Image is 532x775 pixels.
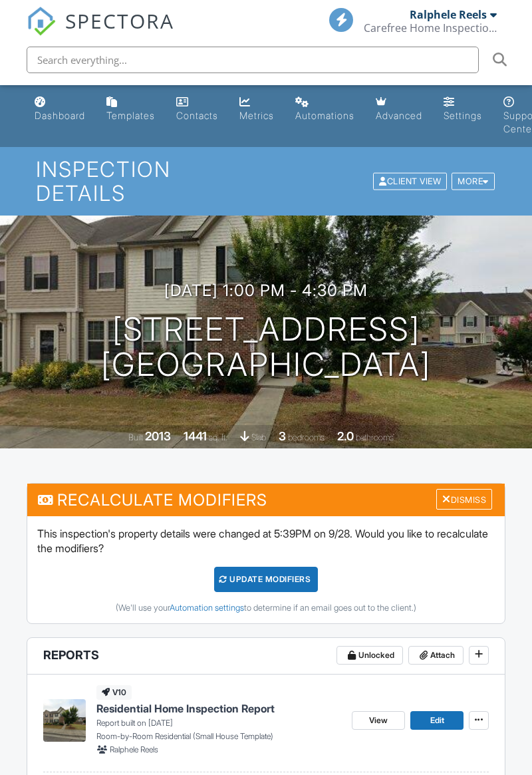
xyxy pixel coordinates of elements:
[170,603,244,613] a: Automation settings
[337,429,354,443] div: 2.0
[372,176,450,186] a: Client View
[27,516,505,623] div: This inspection's property details were changed at 5:39PM on 9/28. Would you like to recalculate ...
[128,432,143,442] span: Built
[288,432,325,442] span: bedrooms
[27,484,505,516] h3: Recalculate Modifiers
[27,18,174,46] a: SPECTORA
[373,172,447,190] div: Client View
[164,281,368,299] h3: [DATE] 1:00 pm - 4:30 pm
[438,90,487,128] a: Settings
[171,90,223,128] a: Contacts
[290,90,360,128] a: Automations (Basic)
[452,172,495,190] div: More
[356,432,394,442] span: bathrooms
[214,567,319,592] div: UPDATE Modifiers
[251,432,266,442] span: slab
[29,90,90,128] a: Dashboard
[444,110,482,121] div: Settings
[145,429,171,443] div: 2013
[234,90,279,128] a: Metrics
[364,21,497,35] div: Carefree Home Inspection Services
[27,47,479,73] input: Search everything...
[37,603,495,613] div: (We'll use your to determine if an email goes out to the client.)
[209,432,227,442] span: sq. ft.
[35,110,85,121] div: Dashboard
[239,110,274,121] div: Metrics
[106,110,155,121] div: Templates
[184,429,207,443] div: 1441
[176,110,218,121] div: Contacts
[279,429,286,443] div: 3
[370,90,428,128] a: Advanced
[27,7,56,36] img: The Best Home Inspection Software - Spectora
[101,312,431,383] h1: [STREET_ADDRESS] [GEOGRAPHIC_DATA]
[36,158,495,204] h1: Inspection Details
[376,110,422,121] div: Advanced
[436,489,492,510] div: Dismiss
[410,8,487,21] div: Ralphele Reels
[101,90,160,128] a: Templates
[65,7,174,35] span: SPECTORA
[295,110,354,121] div: Automations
